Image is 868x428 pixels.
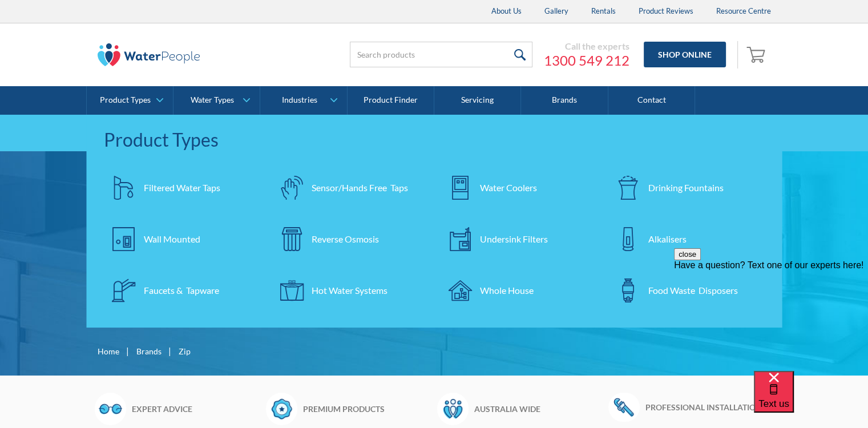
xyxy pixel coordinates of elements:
img: shopping cart [746,45,768,63]
div: | [167,344,173,358]
div: Sensor/Hands Free Taps [312,181,408,195]
a: Whole House [440,270,597,310]
nav: Product Types [87,115,782,328]
div: Faucets & Tapware [144,284,219,297]
div: Call the experts [544,41,629,52]
div: | [125,344,131,358]
a: Brands [136,345,162,357]
a: Filtered Water Taps [104,168,261,208]
a: Open empty cart [744,41,771,68]
img: Waterpeople Symbol [437,393,469,425]
a: Alkalisers [608,219,765,259]
a: Drinking Fountains [608,168,765,208]
a: Reverse Osmosis [272,219,429,259]
a: Undersink Filters [440,219,597,259]
img: Glasses [95,393,126,425]
img: Wrench [608,393,640,421]
a: Home [98,345,119,357]
div: Filtered Water Taps [144,181,220,195]
a: Product Finder [348,86,434,115]
div: Whole House [480,284,534,297]
iframe: podium webchat widget bubble [754,371,868,428]
div: Zip [179,345,191,357]
a: Servicing [434,86,521,115]
iframe: podium webchat widget prompt [674,248,868,385]
img: Badge [266,393,297,425]
a: Brands [521,86,608,115]
h6: Premium products [303,403,431,415]
img: The Water People [98,43,200,66]
a: Contact [608,86,695,115]
a: Water Coolers [440,168,597,208]
div: Water Coolers [480,181,537,195]
div: Hot Water Systems [312,284,387,297]
a: Sensor/Hands Free Taps [272,168,429,208]
div: Undersink Filters [480,232,548,246]
div: Industries [281,95,317,105]
a: Water Types [173,86,260,115]
div: Reverse Osmosis [312,232,379,246]
h6: Australia wide [474,403,603,415]
a: Shop Online [644,42,726,67]
a: Food Waste Disposers [608,270,765,310]
div: Product Types [104,126,765,154]
div: Product Types [100,95,151,105]
div: Food Waste Disposers [648,284,738,297]
div: Water Types [191,95,234,105]
h6: Expert advice [132,403,260,415]
div: Drinking Fountains [648,181,724,195]
a: Faucets & Tapware [104,270,261,310]
a: Wall Mounted [104,219,261,259]
a: 1300 549 212 [544,52,629,69]
a: Product Types [87,86,173,115]
div: Alkalisers [648,232,687,246]
div: Wall Mounted [144,232,200,246]
h6: Professional installations [645,401,774,413]
a: Hot Water Systems [272,270,429,310]
input: Search products [350,42,532,67]
a: Industries [260,86,346,115]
